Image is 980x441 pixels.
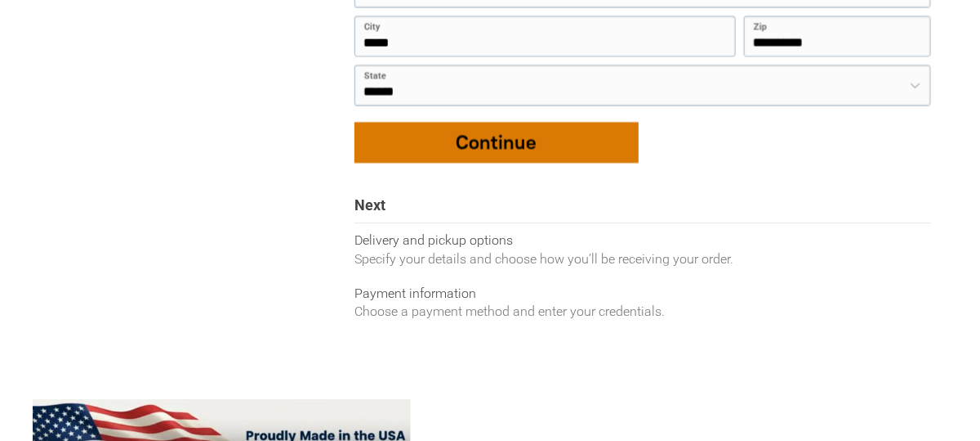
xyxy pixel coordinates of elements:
button: Continue [354,122,639,163]
input: City [354,16,736,56]
div: Delivery and pickup options [354,232,931,250]
div: Choose a payment method and enter your credentials. [354,303,931,321]
div: Specify your details and choose how you’ll be receiving your order. [354,250,931,268]
input: Zip [744,16,931,56]
div: Next [354,196,931,223]
div: Payment information [354,285,931,303]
